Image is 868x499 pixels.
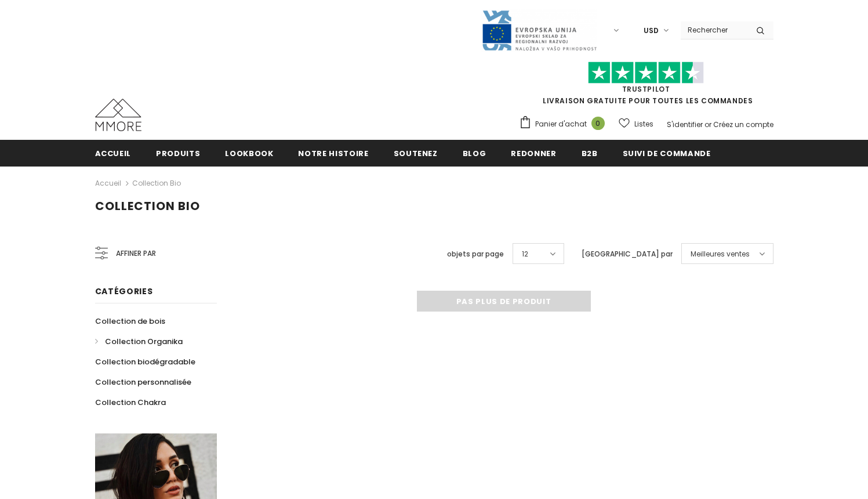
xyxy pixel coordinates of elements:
[634,118,653,130] span: Listes
[298,148,368,159] span: Notre histoire
[582,140,598,166] a: B2B
[156,140,200,166] a: Produits
[95,377,191,388] span: Collection personnalisée
[95,331,183,352] a: Collection Organika
[95,198,200,214] span: Collection Bio
[95,392,166,413] a: Collection Chakra
[225,140,273,166] a: Lookbook
[95,311,165,331] a: Collection de bois
[582,148,598,159] span: B2B
[622,84,670,94] a: TrustPilot
[691,248,750,260] span: Meilleures ventes
[463,140,486,166] a: Blog
[95,352,195,372] a: Collection biodégradable
[591,117,605,130] span: 0
[644,25,659,37] span: USD
[447,248,504,260] label: objets par page
[95,316,165,327] span: Collection de bois
[619,114,653,134] a: Listes
[481,9,597,52] img: Javni Razpis
[95,140,132,166] a: Accueil
[463,148,486,159] span: Blog
[95,356,195,367] span: Collection biodégradable
[519,115,611,133] a: Panier d'achat 0
[713,120,773,129] a: Créez un compte
[95,176,121,190] a: Accueil
[681,21,747,38] input: Search Site
[519,67,773,106] span: LIVRAISON GRATUITE POUR TOUTES LES COMMANDES
[511,140,556,166] a: Redonner
[481,25,597,35] a: Javni Razpis
[298,140,368,166] a: Notre histoire
[132,178,181,188] a: Collection Bio
[704,120,711,129] span: or
[95,397,166,408] span: Collection Chakra
[522,248,528,260] span: 12
[667,120,703,129] a: S'identifier
[95,99,141,131] img: Cas MMORE
[95,148,132,159] span: Accueil
[105,336,183,347] span: Collection Organika
[95,285,153,297] span: Catégories
[588,62,704,84] img: Faites confiance aux étoiles pilotes
[394,148,438,159] span: soutenez
[623,148,711,159] span: Suivi de commande
[582,248,673,260] label: [GEOGRAPHIC_DATA] par
[394,140,438,166] a: soutenez
[156,148,200,159] span: Produits
[535,118,587,130] span: Panier d'achat
[623,140,711,166] a: Suivi de commande
[95,372,191,392] a: Collection personnalisée
[116,247,156,260] span: Affiner par
[225,148,273,159] span: Lookbook
[511,148,556,159] span: Redonner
